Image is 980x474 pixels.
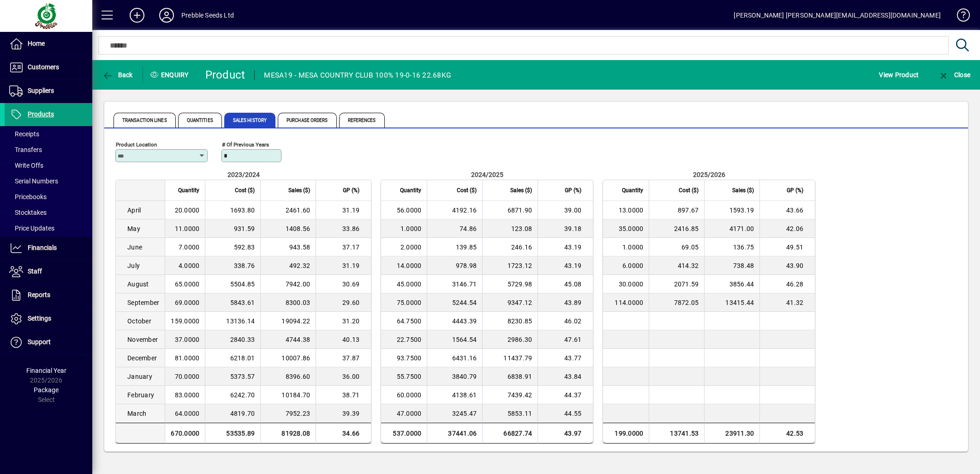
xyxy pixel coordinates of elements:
div: Prebble Seeds Ltd [181,8,234,23]
span: 37.0000 [175,336,200,343]
span: 1693.80 [230,207,255,214]
span: 3245.47 [452,410,477,417]
span: 1.0000 [400,225,422,232]
span: 4443.39 [452,317,477,325]
span: Transfers [9,146,42,153]
span: 1723.12 [508,262,532,269]
span: 3146.71 [452,280,477,288]
span: 45.0000 [397,280,422,288]
span: 83.0000 [175,391,200,399]
span: 11437.79 [503,354,532,362]
span: 6871.90 [508,207,532,214]
span: 5729.98 [508,280,532,288]
span: Serial Numbers [9,177,58,185]
td: 66827.74 [482,423,538,444]
span: 47.61 [564,336,581,343]
span: 31.19 [342,262,359,269]
span: 47.0000 [397,410,422,417]
td: November [116,330,165,349]
span: 39.18 [564,225,581,232]
td: 37441.06 [427,423,482,444]
span: Back [102,71,133,79]
span: Home [28,40,45,47]
span: 81.0000 [175,354,200,362]
a: Serial Numbers [5,173,92,189]
span: 4819.70 [230,410,255,417]
span: 13.0000 [619,207,644,214]
app-page-header-button: Back [92,67,143,83]
span: 8230.85 [508,317,532,325]
span: 30.0000 [619,280,644,288]
td: June [116,238,165,256]
span: 2025/2026 [693,171,725,178]
span: 7952.23 [286,410,311,417]
span: 2024/2025 [471,171,503,178]
button: View Product [877,67,921,83]
span: 978.98 [456,262,477,269]
span: 2461.60 [286,207,311,214]
span: 45.08 [564,280,581,288]
td: 199.0000 [603,423,649,444]
span: 5373.57 [230,373,255,380]
span: 75.0000 [397,299,422,306]
span: 5504.85 [230,280,255,288]
span: 39.39 [342,410,359,417]
span: 37.17 [342,243,359,251]
span: 6242.70 [230,391,255,399]
span: 4744.38 [286,336,311,343]
a: Transfers [5,142,92,158]
span: 136.75 [733,243,754,251]
span: Cost ($) [457,185,477,195]
button: Add [122,7,152,24]
span: Staff [28,267,42,275]
span: Financial Year [26,367,66,374]
span: 44.55 [564,410,581,417]
span: Purchase Orders [278,113,337,128]
span: 9347.12 [508,299,532,306]
span: 64.0000 [175,410,200,417]
span: 10184.70 [281,391,310,399]
a: Customers [5,56,92,79]
span: GP (%) [343,185,359,195]
span: Sales ($) [732,185,754,195]
a: Staff [5,260,92,283]
span: 2986.30 [508,336,532,343]
td: 23911.30 [704,423,759,444]
span: Sales History [224,113,275,128]
span: 37.87 [342,354,359,362]
span: 41.32 [786,299,803,306]
span: 29.60 [342,299,359,306]
mat-label: Product Location [116,141,157,148]
span: References [339,113,385,128]
span: 5843.61 [230,299,255,306]
span: 31.19 [342,207,359,214]
span: 20.0000 [175,207,200,214]
span: 1564.54 [452,336,477,343]
span: Pricebooks [9,193,47,201]
span: 35.0000 [619,225,644,232]
mat-label: # of previous years [222,141,269,148]
span: 43.84 [564,373,581,380]
span: 6838.91 [508,373,532,380]
span: 64.7500 [397,317,422,325]
span: Financials [28,244,57,251]
span: 6.0000 [622,262,644,269]
span: 39.00 [564,207,581,214]
span: GP (%) [565,185,581,195]
span: Write Offs [9,162,43,169]
td: 670.0000 [165,423,205,444]
span: 246.16 [511,243,532,251]
app-page-header-button: Close enquiry [928,67,980,83]
span: 43.19 [564,262,581,269]
span: Quantities [178,113,222,128]
span: 414.32 [678,262,699,269]
a: Suppliers [5,79,92,103]
span: 114.0000 [615,299,643,306]
span: 46.02 [564,317,581,325]
span: 4171.00 [729,225,754,232]
span: 4.0000 [179,262,200,269]
span: 492.32 [289,262,311,269]
span: View Product [879,67,919,82]
span: Quantity [178,185,199,195]
span: 70.0000 [175,373,200,380]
